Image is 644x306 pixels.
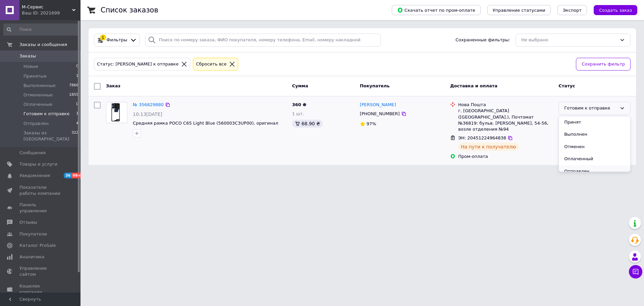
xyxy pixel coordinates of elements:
li: Отменен [559,141,630,153]
span: Аналитика [19,254,44,260]
span: 1855 [69,92,78,98]
span: Товары и услуги [19,161,57,167]
div: Ваш ID: 2021699 [22,10,80,16]
li: Оплаченный [559,153,630,165]
span: Принятые [23,73,47,79]
span: Уведомления [19,173,50,179]
span: 4 [76,121,78,127]
span: Экспорт [563,8,582,13]
div: Сбросить все [195,61,228,68]
div: Не выбрано [521,37,617,44]
span: Отправлен [23,121,49,127]
a: [PERSON_NAME] [360,102,396,108]
a: № 356829880 [133,102,164,107]
span: 322 [71,130,78,142]
span: Управление сайтом [19,265,62,277]
span: 360 ₴ [292,102,307,107]
span: 10:13[DATE] [133,112,162,117]
span: 97% [367,121,376,126]
span: Каталог ProSale [19,243,56,249]
span: Выполненные [23,83,56,89]
span: Покупатели [19,231,47,237]
button: Экспорт [557,5,587,15]
button: Чат с покупателем [629,265,642,278]
span: Доставка и оплата [450,83,497,88]
span: Сумма [292,83,308,88]
div: Нова Пошта [458,102,553,108]
div: 1 [100,35,106,41]
span: Фильтры [107,37,127,43]
span: Сохраненные фильтры: [455,37,510,43]
span: Заказы и сообщения [19,42,67,48]
span: Скачать отчет по пром-оплате [397,7,475,13]
span: М-Сервис [22,4,72,10]
span: 99+ [71,173,83,178]
li: Выполнен [559,128,630,141]
div: Статус: [PERSON_NAME] к отправке [96,61,180,68]
span: 1 [76,111,78,117]
span: 1 шт. [292,111,304,116]
span: Сообщения [19,150,46,156]
span: 36 [64,173,71,178]
span: Кошелек компании [19,283,62,295]
span: Новые [23,63,38,70]
input: Поиск [3,24,79,36]
button: Создать заказ [594,5,637,15]
span: 1 [76,73,78,79]
span: Покупатель [360,83,390,88]
li: Принят [559,116,630,129]
button: Сохранить фильтр [576,58,631,71]
span: Управление статусами [493,8,545,13]
div: 68.90 ₴ [292,120,323,128]
span: Сохранить фильтр [582,61,625,68]
h1: Список заказов [101,6,158,14]
div: Пром-оплата [458,154,553,160]
a: Фото товару [106,102,127,123]
a: Средняя рамка POCO C65 Light Blue (560003C3UP00), оригинал [133,121,278,126]
span: 7866 [69,83,78,89]
span: ЭН: 20451224964838 [458,135,506,140]
span: Показатели работы компании [19,184,62,196]
button: Управление статусами [487,5,551,15]
span: Отзывы [19,219,37,225]
li: Отправлен [559,165,630,178]
span: 0 [76,101,78,107]
input: Поиск по номеру заказа, ФИО покупателя, номеру телефона, Email, номеру накладной [145,34,381,47]
span: Создать заказ [599,8,632,13]
span: Отмененные [23,92,53,98]
div: Готовим к отправке [564,105,617,112]
span: Заказы [19,53,36,59]
div: г. [GEOGRAPHIC_DATA] ([GEOGRAPHIC_DATA].), Почтомат №36819: бульв. [PERSON_NAME], 54-56, возле от... [458,108,553,132]
span: Готовим к отправке [23,111,69,117]
button: Скачать отчет по пром-оплате [392,5,481,15]
span: Статус [558,83,575,88]
img: Фото товару [106,103,127,122]
a: Создать заказ [587,7,637,12]
span: Заказы из [GEOGRAPHIC_DATA] [23,130,71,142]
span: Оплаченные [23,101,52,107]
span: Заказ [106,83,120,88]
span: Панель управления [19,202,62,214]
div: [PHONE_NUMBER] [359,110,401,118]
span: 0 [76,63,78,70]
div: На пути к получателю [458,143,519,151]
